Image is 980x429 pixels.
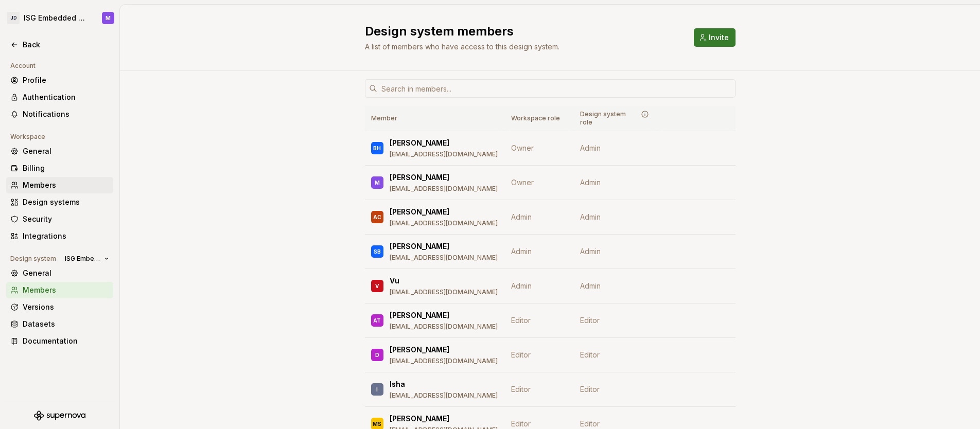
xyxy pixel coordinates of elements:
div: JD [7,12,20,24]
div: D [375,350,379,360]
div: M [106,14,111,22]
p: [PERSON_NAME] [390,138,449,148]
p: [EMAIL_ADDRESS][DOMAIN_NAME] [390,391,498,400]
a: Notifications [6,106,113,122]
a: Back [6,37,113,53]
p: Vu [390,276,399,286]
div: AT [373,315,381,326]
div: Account [6,60,40,72]
span: Editor [580,419,600,429]
a: General [6,265,113,281]
div: Datasets [23,319,109,329]
div: General [23,146,109,156]
span: Owner [511,144,534,152]
a: Datasets [6,316,113,332]
a: Billing [6,160,113,176]
button: Invite [694,28,736,47]
a: Members [6,282,113,298]
p: Isha [390,379,405,389]
a: General [6,143,113,159]
span: A list of members who have access to this design system. [365,42,559,51]
p: [EMAIL_ADDRESS][DOMAIN_NAME] [390,323,498,331]
p: [PERSON_NAME] [390,207,449,217]
div: Integrations [23,231,109,241]
th: Member [365,106,505,131]
span: Admin [511,212,532,221]
a: Members [6,177,113,193]
p: [EMAIL_ADDRESS][DOMAIN_NAME] [390,185,498,193]
div: Design system [6,253,60,265]
div: Profile [23,75,109,85]
span: Editor [511,316,531,325]
p: [PERSON_NAME] [390,241,449,252]
span: Admin [580,281,601,291]
span: ISG Embedded Design System [65,255,100,263]
a: Profile [6,72,113,88]
button: JDISG Embedded Design SystemM [2,7,117,29]
div: I [376,384,378,395]
div: Back [23,40,109,50]
div: M [375,177,380,188]
span: Editor [511,385,531,394]
a: Design systems [6,194,113,210]
a: Integrations [6,228,113,244]
span: Editor [580,315,600,326]
div: SB [374,246,381,257]
a: Authentication [6,89,113,105]
div: Workspace [6,131,49,143]
span: Admin [511,247,532,256]
a: Security [6,211,113,227]
span: Editor [580,350,600,360]
div: Billing [23,163,109,173]
div: MS [373,419,381,429]
p: [PERSON_NAME] [390,172,449,183]
span: Editor [511,419,531,428]
span: Admin [580,143,601,153]
span: Admin [511,281,532,290]
div: Design systems [23,197,109,207]
p: [EMAIL_ADDRESS][DOMAIN_NAME] [390,219,498,227]
p: [EMAIL_ADDRESS][DOMAIN_NAME] [390,357,498,365]
div: Members [23,285,109,295]
div: Design system role [580,110,651,127]
div: AC [373,212,381,222]
span: Invite [709,32,729,43]
span: Admin [580,177,601,188]
p: [EMAIL_ADDRESS][DOMAIN_NAME] [390,254,498,262]
span: Admin [580,246,601,257]
div: ISG Embedded Design System [24,13,90,23]
div: Versions [23,302,109,312]
div: Notifications [23,109,109,119]
p: [EMAIL_ADDRESS][DOMAIN_NAME] [390,150,498,158]
span: Editor [580,384,600,395]
p: [PERSON_NAME] [390,345,449,355]
div: V [375,281,379,291]
div: Authentication [23,92,109,102]
p: [PERSON_NAME] [390,414,449,424]
div: BH [373,143,381,153]
div: Documentation [23,336,109,346]
a: Documentation [6,333,113,349]
div: General [23,268,109,278]
h2: Design system members [365,23,681,40]
input: Search in members... [377,79,736,98]
p: [EMAIL_ADDRESS][DOMAIN_NAME] [390,288,498,296]
span: Editor [511,350,531,359]
div: Security [23,214,109,224]
span: Owner [511,178,534,187]
div: Members [23,180,109,190]
svg: Supernova Logo [34,410,85,421]
p: [PERSON_NAME] [390,310,449,320]
span: Admin [580,212,601,222]
th: Workspace role [505,106,574,131]
a: Versions [6,299,113,315]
